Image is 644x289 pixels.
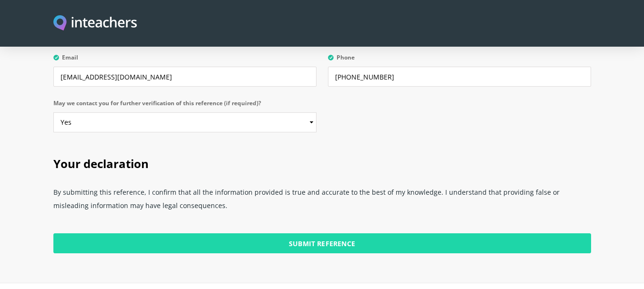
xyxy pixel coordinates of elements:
img: Inteachers [53,15,137,32]
label: May we contact you for further verification of this reference (if required)? [53,100,317,112]
label: Email [53,54,317,67]
a: Visit this site's homepage [53,15,137,32]
p: By submitting this reference, I confirm that all the information provided is true and accurate to... [53,182,591,222]
label: Phone [328,54,591,67]
input: Submit Reference [53,233,591,253]
span: Your declaration [53,156,149,171]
